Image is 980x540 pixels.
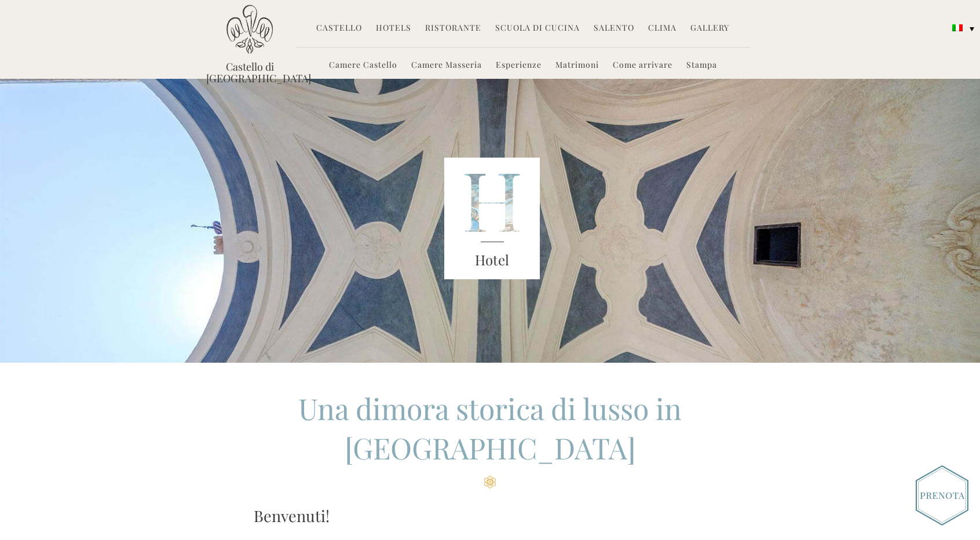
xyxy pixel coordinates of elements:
[686,59,717,72] a: Stampa
[916,465,968,526] img: Book_Button_Italian.png
[594,22,634,35] a: Salento
[495,22,580,35] a: Scuola di Cucina
[444,158,540,279] img: castello_header_block.png
[316,22,362,35] a: Castello
[376,22,411,35] a: Hotels
[425,22,481,35] a: Ristorante
[952,24,963,31] img: Italiano
[411,59,482,72] a: Camere Masseria
[329,59,397,72] a: Camere Castello
[226,5,273,54] img: Castello di Ugento
[254,389,727,488] h2: Una dimora storica di lusso in [GEOGRAPHIC_DATA]
[648,22,677,35] a: Clima
[206,61,293,84] a: Castello di [GEOGRAPHIC_DATA]
[555,59,599,72] a: Matrimoni
[254,504,727,527] h3: Benvenuti!
[690,22,729,35] a: Gallery
[613,59,672,72] a: Come arrivare
[444,250,540,271] h3: Hotel
[496,59,542,72] a: Esperienze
